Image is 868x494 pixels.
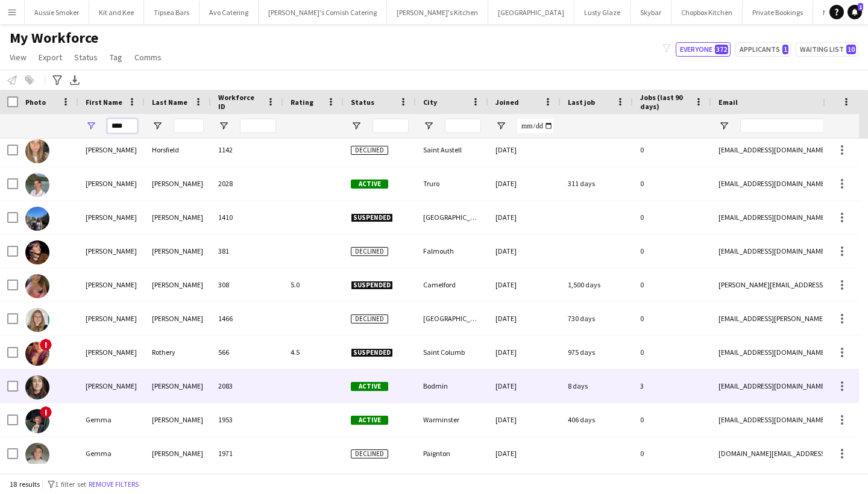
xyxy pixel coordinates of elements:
[78,133,145,166] div: [PERSON_NAME]
[561,302,633,335] div: 730 days
[633,403,711,436] div: 0
[69,49,102,65] a: Status
[633,133,711,166] div: 0
[715,45,728,54] span: 372
[488,437,561,470] div: [DATE]
[416,369,488,402] div: Bodmin
[488,369,561,402] div: [DATE]
[134,52,162,63] span: Comms
[74,52,98,63] span: Status
[561,167,633,200] div: 311 days
[517,119,553,133] input: Joined Filter Input
[631,1,671,24] button: Skybar
[719,98,738,107] span: Email
[416,234,488,267] div: Falmouth
[211,403,283,436] div: 1953
[78,201,145,234] div: [PERSON_NAME]
[633,167,711,200] div: 0
[351,213,393,222] span: Suspended
[488,234,561,267] div: [DATE]
[86,120,96,131] button: Open Filter Menu
[105,49,127,65] a: Tag
[640,93,690,111] span: Jobs (last 90 days)
[25,308,49,332] img: Emma Porter
[495,120,506,131] button: Open Filter Menu
[25,240,49,264] img: Emma Martin
[110,52,122,63] span: Tag
[633,369,711,402] div: 3
[86,478,141,491] button: Remove filters
[145,369,211,402] div: [PERSON_NAME]
[145,167,211,200] div: [PERSON_NAME]
[78,369,145,402] div: [PERSON_NAME]
[25,274,49,298] img: Emma Parkman
[211,336,283,369] div: 566
[743,1,813,24] button: Private Bookings
[373,119,409,133] input: Status Filter Input
[218,93,262,111] span: Workforce ID
[145,133,211,166] div: Horsfield
[423,98,437,107] span: City
[25,98,46,107] span: Photo
[211,167,283,200] div: 2028
[735,42,791,57] button: Applicants1
[351,416,388,425] span: Active
[107,119,137,133] input: First Name Filter Input
[351,98,374,107] span: Status
[144,1,200,24] button: Tipsea Bars
[145,302,211,335] div: [PERSON_NAME]
[488,1,574,24] button: [GEOGRAPHIC_DATA]
[50,73,64,87] app-action-btn: Advanced filters
[416,133,488,166] div: Saint Austell
[488,268,561,301] div: [DATE]
[39,52,62,63] span: Export
[351,449,388,458] span: Declined
[145,403,211,436] div: [PERSON_NAME]
[78,437,145,470] div: Gemma
[283,336,344,369] div: 4.5
[416,336,488,369] div: Saint Columb
[211,201,283,234] div: 1410
[351,120,362,131] button: Open Filter Menu
[25,173,49,197] img: Emma Johns
[152,98,187,107] span: Last Name
[78,268,145,301] div: [PERSON_NAME]
[416,302,488,335] div: [GEOGRAPHIC_DATA]
[25,207,49,231] img: Emma Marsh
[351,180,388,189] span: Active
[211,302,283,335] div: 1466
[416,201,488,234] div: [GEOGRAPHIC_DATA]
[782,45,788,54] span: 1
[78,167,145,200] div: [PERSON_NAME]
[145,336,211,369] div: Rothery
[423,120,434,131] button: Open Filter Menu
[561,369,633,402] div: 8 days
[574,1,631,24] button: Lusty Glaze
[416,167,488,200] div: Truro
[86,98,122,107] span: First Name
[561,403,633,436] div: 406 days
[633,336,711,369] div: 0
[633,201,711,234] div: 0
[130,49,166,65] a: Comms
[25,1,89,24] button: Aussie Smoker
[200,1,259,24] button: Avo Catering
[846,45,856,54] span: 10
[145,268,211,301] div: [PERSON_NAME]
[211,268,283,301] div: 308
[89,1,144,24] button: Kit and Kee
[671,1,743,24] button: Chopbox Kitchen
[351,247,388,256] span: Declined
[633,302,711,335] div: 0
[10,29,98,47] span: My Workforce
[145,201,211,234] div: [PERSON_NAME]
[416,437,488,470] div: Paignton
[858,3,863,11] span: 1
[152,120,163,131] button: Open Filter Menu
[416,268,488,301] div: Camelford
[351,146,388,155] span: Declined
[211,369,283,402] div: 2083
[211,133,283,166] div: 1142
[719,120,729,131] button: Open Filter Menu
[218,120,229,131] button: Open Filter Menu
